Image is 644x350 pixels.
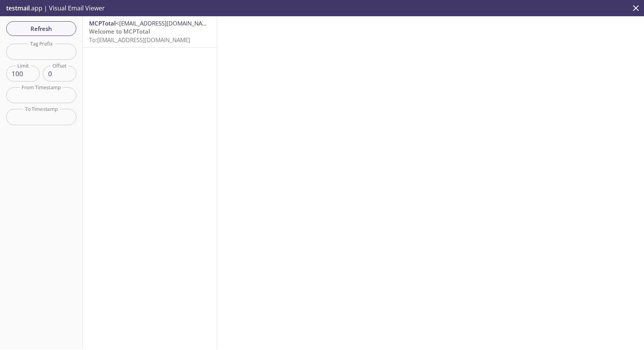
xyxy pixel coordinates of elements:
button: Refresh [6,21,76,36]
span: Refresh [12,24,70,34]
span: MCPTotal [89,19,116,27]
span: Welcome to MCPTotal [89,27,150,35]
nav: emails [83,16,217,48]
span: testmail [6,4,30,12]
div: MCPTotal<[EMAIL_ADDRESS][DOMAIN_NAME]>Welcome to MCPTotalTo:[EMAIL_ADDRESS][DOMAIN_NAME] [83,16,217,47]
span: To: [EMAIL_ADDRESS][DOMAIN_NAME] [89,36,190,44]
span: <[EMAIL_ADDRESS][DOMAIN_NAME]> [116,19,216,27]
